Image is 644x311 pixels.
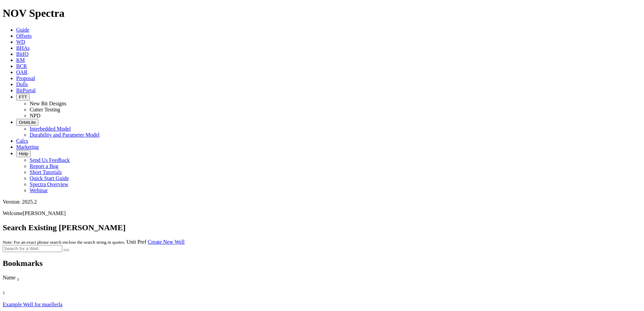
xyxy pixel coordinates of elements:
a: Dulls [16,81,28,87]
div: Sort None [3,288,36,302]
a: Offsets [16,33,32,39]
span: Sort None [17,275,19,280]
button: FTT [16,94,30,101]
a: Example Well for muellerla [3,302,62,307]
div: Sort None [3,288,36,296]
a: Durability and Parameter Model [30,132,100,138]
div: Sort None [3,275,596,288]
a: OAR [16,69,28,75]
h2: Search Existing [PERSON_NAME] [3,223,641,232]
a: Calcs [16,138,28,144]
p: Welcome [3,210,641,216]
a: BitIQ [16,51,28,57]
span: OrbitLite [19,120,36,125]
a: Send Us Feedback [30,157,70,163]
a: Interbedded Model [30,126,71,132]
span: Name [3,275,15,280]
a: Create New Well [148,239,185,245]
a: BitPortal [16,88,36,93]
span: [PERSON_NAME] [23,210,66,216]
sub: 1 [3,290,5,295]
button: OrbitLite [16,119,38,126]
a: Webinar [30,187,48,193]
a: Unit Pref [126,239,146,245]
a: New Bit Designs [30,101,66,106]
span: FTT [19,95,27,100]
a: Quick Start Guide [30,175,69,181]
span: Sort None [3,288,5,294]
div: Column Menu [3,282,596,288]
a: Cutter Testing [30,107,60,112]
a: KM [16,57,25,63]
h1: NOV Spectra [3,7,641,20]
div: Column Menu [3,296,36,302]
a: Spectra Overview [30,181,68,187]
small: Note: For an exact phrase search enclose the search string in quotes. [3,240,125,245]
a: Guide [16,27,29,33]
button: Help [16,150,31,157]
span: Help [19,151,28,156]
a: Proposal [16,75,35,81]
a: BHAs [16,45,30,51]
h2: Bookmarks [3,259,641,268]
a: Short Tutorials [30,169,62,175]
a: Marketing [16,144,39,150]
sub: 1 [17,277,19,282]
a: NPD [30,113,40,118]
input: Search for a Well [3,245,62,252]
div: Version: 2025.2 [3,199,641,205]
a: Report a Bug [30,163,58,169]
div: Name Sort None [3,275,596,282]
a: BCR [16,63,27,69]
a: WD [16,39,25,45]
